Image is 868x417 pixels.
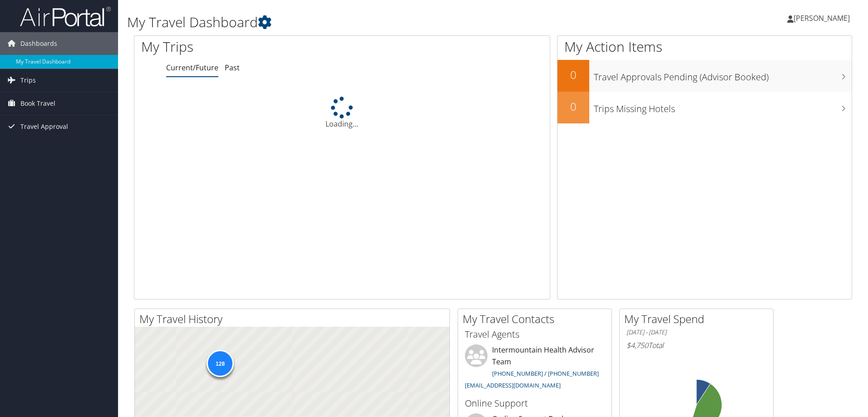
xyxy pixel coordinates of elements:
[166,63,218,73] a: Current/Future
[20,6,111,27] img: airportal-logo.png
[465,381,561,389] a: [EMAIL_ADDRESS][DOMAIN_NAME]
[557,37,852,56] h1: My Action Items
[139,311,449,327] h2: My Travel History
[794,13,850,23] span: [PERSON_NAME]
[626,340,766,350] h6: Total
[141,37,370,56] h1: My Trips
[492,369,599,378] a: [PHONE_NUMBER] / [PHONE_NUMBER]
[787,5,859,32] a: [PERSON_NAME]
[557,99,589,114] h2: 0
[20,69,36,92] span: Trips
[557,67,589,83] h2: 0
[20,32,57,55] span: Dashboards
[557,92,852,123] a: 0Trips Missing Hotels
[20,92,55,115] span: Book Travel
[626,328,766,337] h6: [DATE] - [DATE]
[594,98,852,115] h3: Trips Missing Hotels
[465,397,605,410] h3: Online Support
[225,63,240,73] a: Past
[626,340,648,350] span: $4,750
[134,97,550,129] div: Loading...
[557,60,852,92] a: 0Travel Approvals Pending (Advisor Booked)
[207,350,234,377] div: 128
[127,13,615,32] h1: My Travel Dashboard
[460,344,609,393] li: Intermountain Health Advisor Team
[463,311,612,327] h2: My Travel Contacts
[465,328,605,341] h3: Travel Agents
[624,311,773,327] h2: My Travel Spend
[20,115,68,138] span: Travel Approval
[594,66,852,83] h3: Travel Approvals Pending (Advisor Booked)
